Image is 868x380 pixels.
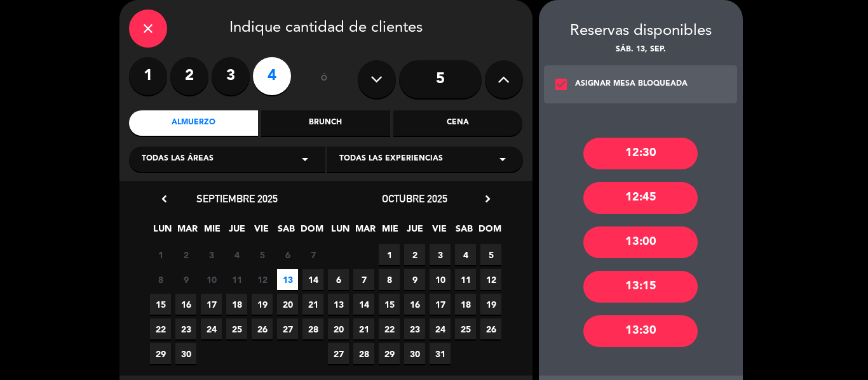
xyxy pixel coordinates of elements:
i: arrow_drop_down [297,152,313,167]
span: 11 [455,269,476,290]
span: 29 [150,343,171,364]
span: 17 [201,294,222,315]
span: 23 [175,318,196,339]
span: 19 [480,294,501,315]
span: 1 [150,244,171,265]
span: 26 [252,318,273,339]
div: Indique cantidad de clientes [129,10,523,48]
label: 2 [170,57,208,95]
span: octubre 2025 [382,192,447,205]
span: 16 [175,294,196,315]
span: 22 [150,318,171,339]
span: 6 [277,244,298,265]
span: MAR [177,221,198,242]
span: MAR [355,221,376,242]
span: 21 [353,318,374,339]
div: 13:00 [583,226,698,258]
span: 2 [404,244,425,265]
span: 30 [175,343,196,364]
span: 13 [277,269,298,290]
span: 14 [302,269,323,290]
span: 13 [328,294,349,315]
span: 8 [150,269,171,290]
span: 7 [302,244,323,265]
div: Brunch [261,110,390,136]
label: 1 [129,57,167,95]
div: 12:30 [583,138,698,169]
div: Cena [393,110,522,136]
span: LUN [330,221,351,242]
span: 30 [404,343,425,364]
span: 6 [328,269,349,290]
span: 18 [226,294,247,315]
label: 4 [253,57,291,95]
div: sáb. 13, sep. [539,44,743,56]
span: 27 [328,343,349,364]
span: 27 [277,318,298,339]
div: Reservas disponibles [539,19,743,44]
span: septiembre 2025 [196,192,278,205]
span: 18 [455,294,476,315]
i: chevron_right [481,192,494,206]
span: VIE [429,221,450,242]
i: close [140,21,156,36]
span: 5 [252,244,273,265]
div: 12:45 [583,182,698,214]
span: DOM [478,221,499,242]
span: 10 [201,269,222,290]
span: 21 [302,294,323,315]
span: 9 [175,269,196,290]
span: 22 [379,318,400,339]
span: 7 [353,269,374,290]
i: arrow_drop_down [495,152,510,167]
span: 17 [430,294,451,315]
span: VIE [251,221,272,242]
span: 1 [379,244,400,265]
div: Almuerzo [129,110,258,136]
span: 12 [480,269,501,290]
span: 3 [201,244,222,265]
span: 12 [252,269,273,290]
span: 24 [430,318,451,339]
span: LUN [152,221,173,242]
div: ASIGNAR MESA BLOQUEADA [575,78,688,91]
span: JUE [226,221,247,242]
span: MIE [201,221,222,242]
div: 13:15 [583,271,698,303]
span: 29 [379,343,400,364]
span: 25 [226,318,247,339]
div: 13:30 [583,315,698,347]
span: 4 [455,244,476,265]
span: 19 [252,294,273,315]
span: Todas las experiencias [339,153,443,166]
div: ó [304,57,345,102]
span: 20 [328,318,349,339]
span: 4 [226,244,247,265]
span: 3 [430,244,451,265]
span: JUE [404,221,425,242]
span: 25 [455,318,476,339]
span: 23 [404,318,425,339]
span: 2 [175,244,196,265]
span: 10 [430,269,451,290]
span: Todas las áreas [142,153,214,166]
span: 28 [353,343,374,364]
span: DOM [301,221,322,242]
span: 14 [353,294,374,315]
span: 20 [277,294,298,315]
i: chevron_left [158,192,171,206]
span: SAB [454,221,475,242]
span: SAB [276,221,297,242]
span: 15 [379,294,400,315]
span: 15 [150,294,171,315]
span: 11 [226,269,247,290]
span: 8 [379,269,400,290]
span: 28 [302,318,323,339]
span: MIE [379,221,400,242]
span: 5 [480,244,501,265]
span: 24 [201,318,222,339]
span: 31 [430,343,451,364]
span: 26 [480,318,501,339]
i: check_box [553,77,569,92]
span: 16 [404,294,425,315]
